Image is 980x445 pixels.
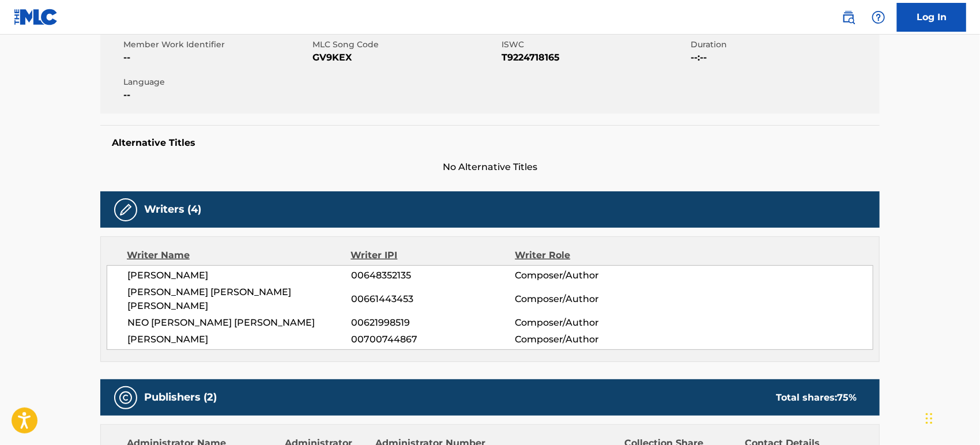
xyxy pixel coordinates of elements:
[837,392,857,403] span: 75 %
[502,51,688,65] span: T9224718165
[127,248,351,262] div: Writer Name
[922,390,980,445] iframe: Chat Widget
[776,391,857,405] div: Total shares:
[351,333,515,346] span: 00700744867
[351,292,515,306] span: 00661443453
[312,51,499,65] span: GV9KEX
[515,292,664,306] span: Composer/Author
[867,6,890,29] div: Help
[351,269,515,282] span: 00648352135
[123,88,310,102] span: --
[144,203,201,216] h5: Writers (4)
[515,333,664,346] span: Composer/Author
[119,203,133,217] img: Writers
[691,39,877,51] span: Duration
[926,401,933,436] div: Drag
[351,316,515,330] span: 00621998519
[897,3,966,32] a: Log In
[127,316,351,330] span: NEO [PERSON_NAME] [PERSON_NAME]
[14,9,58,25] img: MLC Logo
[515,248,664,262] div: Writer Role
[127,285,351,313] span: [PERSON_NAME] [PERSON_NAME] [PERSON_NAME]
[127,333,351,346] span: [PERSON_NAME]
[691,51,877,65] span: --:--
[123,76,310,88] span: Language
[112,137,868,149] h5: Alternative Titles
[515,316,664,330] span: Composer/Author
[351,248,515,262] div: Writer IPI
[144,391,217,404] h5: Publishers (2)
[312,39,499,51] span: MLC Song Code
[100,160,880,174] span: No Alternative Titles
[515,269,664,282] span: Composer/Author
[872,10,885,24] img: help
[119,391,133,405] img: Publishers
[123,51,310,65] span: --
[123,39,310,51] span: Member Work Identifier
[127,269,351,282] span: [PERSON_NAME]
[837,6,860,29] a: Public Search
[842,10,855,24] img: search
[502,39,688,51] span: ISWC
